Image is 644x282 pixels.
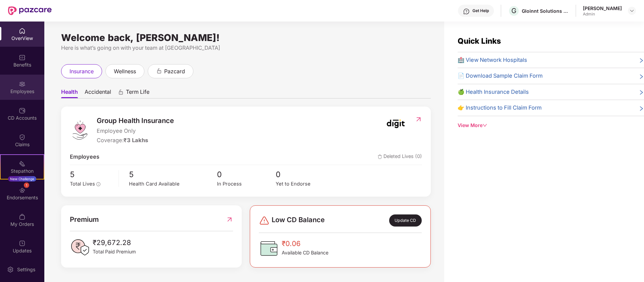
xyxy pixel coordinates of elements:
span: right [639,89,644,96]
span: Premium [70,214,99,225]
span: pazcard [164,67,185,76]
span: Available CD Balance [282,249,328,256]
img: svg+xml;base64,PHN2ZyBpZD0iQmVuZWZpdHMiIHhtbG5zPSJodHRwOi8vd3d3LnczLm9yZy8yMDAwL3N2ZyIgd2lkdGg9Ij... [19,54,26,61]
div: Health Card Available [129,180,217,188]
img: New Pazcare Logo [8,6,52,15]
img: insurerIcon [383,115,408,132]
span: 👉 Instructions to Fill Claim Form [458,104,542,112]
img: logo [70,120,90,140]
div: New Challenge [8,176,36,182]
span: Employee Only [97,127,174,135]
img: svg+xml;base64,PHN2ZyBpZD0iRW5kb3JzZW1lbnRzIiB4bWxucz0iaHR0cDovL3d3dy53My5vcmcvMjAwMC9zdmciIHdpZH... [19,187,26,194]
span: Low CD Balance [272,214,325,227]
span: Total Paid Premium [93,248,136,255]
img: svg+xml;base64,PHN2ZyBpZD0iU2V0dGluZy0yMHgyMCIgeG1sbnM9Imh0dHA6Ly93d3cudzMub3JnLzIwMDAvc3ZnIiB3aW... [7,266,14,273]
span: Health [61,88,78,98]
img: svg+xml;base64,PHN2ZyB4bWxucz0iaHR0cDovL3d3dy53My5vcmcvMjAwMC9zdmciIHdpZHRoPSIyMSIgaGVpZ2h0PSIyMC... [19,160,26,167]
div: Here is what’s going on with your team at [GEOGRAPHIC_DATA] [61,44,431,52]
span: insurance [70,67,94,76]
div: Gloinnt Solutions Private Limited [522,8,569,14]
img: svg+xml;base64,PHN2ZyBpZD0iRGFuZ2VyLTMyeDMyIiB4bWxucz0iaHR0cDovL3d3dy53My5vcmcvMjAwMC9zdmciIHdpZH... [259,215,270,226]
img: svg+xml;base64,PHN2ZyBpZD0iRHJvcGRvd24tMzJ4MzIiIHhtbG5zPSJodHRwOi8vd3d3LnczLm9yZy8yMDAwL3N2ZyIgd2... [629,8,635,13]
div: Coverage: [97,136,174,145]
img: svg+xml;base64,PHN2ZyBpZD0iVXBkYXRlZCIgeG1sbnM9Imh0dHA6Ly93d3cudzMub3JnLzIwMDAvc3ZnIiB3aWR0aD0iMj... [19,240,26,247]
span: Total Lives [70,181,95,187]
div: animation [156,68,162,74]
img: PaidPremiumIcon [70,237,90,257]
span: wellness [114,67,136,76]
div: Update CD [389,214,422,227]
img: svg+xml;base64,PHN2ZyBpZD0iRW1wbG95ZWVzIiB4bWxucz0iaHR0cDovL3d3dy53My5vcmcvMjAwMC9zdmciIHdpZHRoPS... [19,81,26,87]
span: Quick Links [458,36,501,45]
div: 1 [24,183,29,188]
span: Term Life [126,88,149,98]
span: 🍏 Health Insurance Details [458,88,529,96]
div: Yet to Endorse [276,180,334,188]
div: animation [118,89,124,95]
span: 5 [70,168,114,180]
div: Stepathon [1,168,44,174]
span: right [639,57,644,65]
div: Settings [15,266,37,273]
img: deleteIcon [378,155,382,159]
span: 🏥 View Network Hospitals [458,56,527,65]
span: ₹0.06 [282,238,328,249]
span: right [639,73,644,80]
span: 5 [129,168,217,180]
img: RedirectIcon [415,116,422,123]
span: 📄 Download Sample Claim Form [458,72,543,80]
span: info-circle [96,182,100,186]
div: In Process [217,180,276,188]
span: 0 [217,168,276,180]
img: CDBalanceIcon [259,238,279,258]
span: down [482,123,487,128]
div: [PERSON_NAME] [583,5,622,11]
img: RedirectIcon [226,214,233,225]
span: Employees [70,153,99,161]
img: svg+xml;base64,PHN2ZyBpZD0iTXlfT3JkZXJzIiBkYXRhLW5hbWU9Ik15IE9yZGVycyIgeG1sbnM9Imh0dHA6Ly93d3cudz... [19,213,26,220]
span: G [511,7,516,15]
span: 0 [276,168,334,180]
div: View More [458,122,644,129]
img: svg+xml;base64,PHN2ZyBpZD0iQ2xhaW0iIHhtbG5zPSJodHRwOi8vd3d3LnczLm9yZy8yMDAwL3N2ZyIgd2lkdGg9IjIwIi... [19,134,26,140]
img: svg+xml;base64,PHN2ZyBpZD0iSG9tZSIgeG1sbnM9Imh0dHA6Ly93d3cudzMub3JnLzIwMDAvc3ZnIiB3aWR0aD0iMjAiIG... [19,28,26,34]
img: svg+xml;base64,PHN2ZyBpZD0iSGVscC0zMngzMiIgeG1sbnM9Imh0dHA6Ly93d3cudzMub3JnLzIwMDAvc3ZnIiB3aWR0aD... [463,8,470,15]
div: Welcome back, [PERSON_NAME]! [61,35,431,40]
span: right [639,105,644,112]
div: Admin [583,11,622,17]
span: Group Health Insurance [97,115,174,126]
span: ₹29,672.28 [93,237,136,248]
span: ₹3 Lakhs [124,137,148,144]
div: Get Help [472,8,489,13]
img: svg+xml;base64,PHN2ZyBpZD0iQ0RfQWNjb3VudHMiIGRhdGEtbmFtZT0iQ0QgQWNjb3VudHMiIHhtbG5zPSJodHRwOi8vd3... [19,107,26,114]
span: Deleted Lives (0) [378,153,422,161]
span: Accidental [85,88,111,98]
